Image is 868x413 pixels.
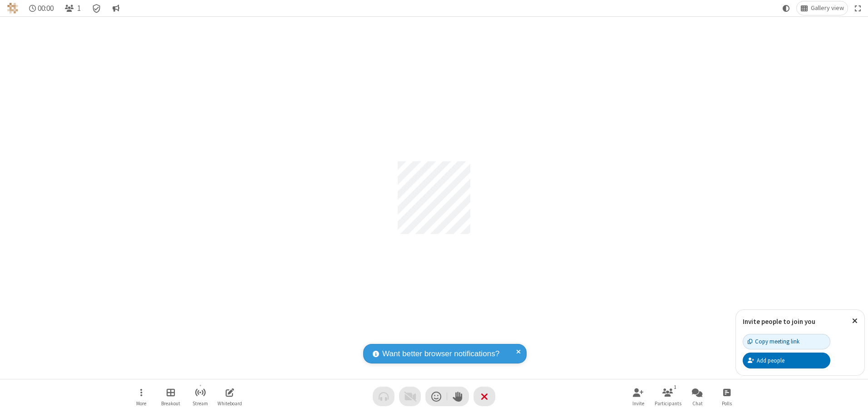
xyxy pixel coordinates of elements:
[157,383,184,409] button: Manage Breakout Rooms
[654,383,681,409] button: Open participant list
[61,1,84,15] button: Open participant list
[692,401,703,406] span: Chat
[743,353,830,368] button: Add people
[722,401,732,406] span: Polls
[447,387,469,406] button: Raise hand
[187,383,214,409] button: Start streaming
[684,383,711,409] button: Open chat
[399,387,421,406] button: Video
[217,401,242,406] span: Whiteboard
[743,317,815,326] label: Invite people to join you
[25,1,58,15] div: Timer
[811,5,844,12] span: Gallery view
[7,3,18,14] img: QA Selenium DO NOT DELETE OR CHANGE
[373,387,395,406] button: Audio problem - check your Internet connection or call by phone
[632,401,644,406] span: Invite
[748,337,799,346] div: Copy meeting link
[192,401,208,406] span: Stream
[128,383,155,409] button: Open menu
[108,1,123,15] button: Conversation
[382,348,499,360] span: Want better browser notifications?
[655,401,681,406] span: Participants
[77,4,81,13] span: 1
[625,383,652,409] button: Invite participants (Alt+I)
[713,383,740,409] button: Open poll
[38,4,54,13] span: 00:00
[216,383,243,409] button: Open shared whiteboard
[425,387,447,406] button: Send a reaction
[851,1,865,15] button: Fullscreen
[88,1,105,15] div: Meeting details Encryption enabled
[161,401,180,406] span: Breakout
[136,401,146,406] span: More
[797,1,848,15] button: Change layout
[473,387,495,406] button: End or leave meeting
[671,383,679,391] div: 1
[743,334,830,349] button: Copy meeting link
[779,1,794,15] button: Using system theme
[845,310,864,332] button: Close popover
